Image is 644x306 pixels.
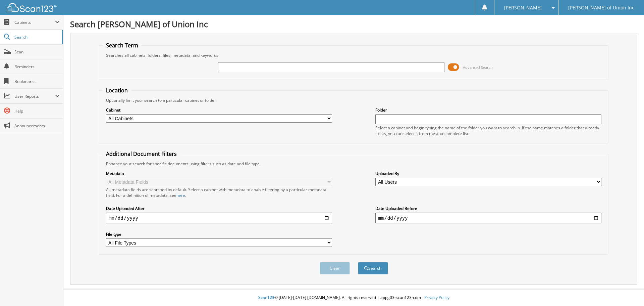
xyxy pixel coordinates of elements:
label: Date Uploaded After [106,206,332,211]
span: Scan [14,49,60,55]
a: here [176,192,185,198]
button: Search [358,262,388,274]
input: start [106,213,332,223]
label: Date Uploaded Before [375,206,601,211]
span: Help [14,108,60,114]
span: User Reports [14,93,55,99]
div: Select a cabinet and begin typing the name of the folder you want to search in. If the name match... [375,125,601,136]
div: Optionally limit your search to a particular cabinet or folder [103,97,605,103]
label: File type [106,231,332,237]
span: Search [14,34,59,40]
span: Reminders [14,64,60,70]
label: Cabinet [106,107,332,113]
span: Bookmarks [14,79,60,84]
img: scan123-logo-white.svg [7,3,57,12]
div: © [DATE]-[DATE] [DOMAIN_NAME]. All rights reserved | appg03-scan123-com | [63,290,644,306]
span: [PERSON_NAME] of Union Inc [568,6,634,10]
label: Metadata [106,171,332,176]
span: [PERSON_NAME] [504,6,542,10]
h1: Search [PERSON_NAME] of Union Inc [70,18,637,30]
button: Clear [320,262,350,274]
legend: Additional Document Filters [103,150,180,158]
div: All metadata fields are searched by default. Select a cabinet with metadata to enable filtering b... [106,187,332,198]
span: Advanced Search [463,65,493,70]
div: Enhance your search for specific documents using filters such as date and file type. [103,161,605,167]
span: Announcements [14,123,60,129]
input: end [375,213,601,223]
label: Folder [375,107,601,113]
label: Uploaded By [375,171,601,176]
legend: Search Term [103,42,142,49]
a: Privacy Policy [424,295,449,300]
span: Scan123 [258,295,274,300]
span: Cabinets [14,19,55,25]
legend: Location [103,87,131,94]
div: Searches all cabinets, folders, files, metadata, and keywords [103,52,605,58]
